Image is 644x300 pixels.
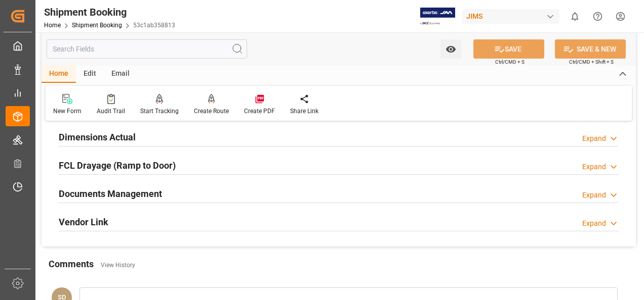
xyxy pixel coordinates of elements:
button: open menu [440,39,461,59]
input: Search Fields [47,39,247,59]
img: Exertis%20JAM%20-%20Email%20Logo.jpg_1722504956.jpg [420,8,455,25]
div: Shipment Booking [44,5,175,20]
h2: Documents Management [59,187,162,201]
button: JIMS [462,7,563,26]
div: Expand [582,190,606,201]
div: JIMS [462,9,559,24]
span: Ctrl/CMD + S [495,58,525,66]
div: Edit [76,66,104,83]
h2: Dimensions Actual [59,130,136,144]
div: Audit Trail [97,107,125,116]
button: show 0 new notifications [563,5,586,28]
h2: Vendor Link [59,215,108,229]
div: Create Route [194,107,229,116]
div: New Form [53,107,82,116]
div: Expand [582,218,606,229]
div: Home [42,66,76,83]
h2: Comments [49,257,94,271]
button: Help Center [586,5,609,28]
h2: FCL Drayage (Ramp to Door) [59,159,176,172]
div: Start Tracking [140,107,179,116]
a: Home [44,22,61,29]
span: Ctrl/CMD + Shift + S [569,58,614,66]
button: SAVE & NEW [555,39,626,59]
div: Share Link [290,107,318,116]
div: Email [104,66,137,83]
a: Shipment Booking [72,22,122,29]
div: Create PDF [244,107,275,116]
a: View History [101,262,135,269]
button: SAVE [473,39,544,59]
div: Expand [582,162,606,172]
div: Expand [582,133,606,144]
